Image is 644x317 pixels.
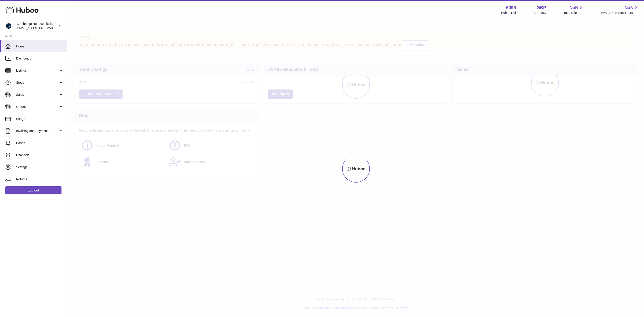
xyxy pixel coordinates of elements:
div: Huboo Ref [501,11,516,15]
span: Total sales [563,11,583,15]
strong: 6099 [506,5,516,11]
span: Orders [16,105,59,109]
span: Stock [16,81,59,85]
span: Settings [16,165,64,169]
div: Currency [534,11,546,15]
span: Usage [16,117,64,121]
span: [EMAIL_ADDRESS][DOMAIN_NAME] [17,26,66,30]
a: NaN Total sales [563,5,583,15]
span: Dashboard [16,56,64,61]
span: Invoicing and Payments [16,129,59,133]
img: huboo@camnutra.com [5,23,12,29]
span: NaN [625,5,633,11]
span: Channels [16,153,64,157]
a: Log out [5,186,61,194]
strong: GBP [536,5,546,11]
span: AVAILABLE Stock Total [601,11,639,15]
span: Returns [16,177,64,181]
a: NaN AVAILABLE Stock Total [601,5,639,15]
span: Listings [16,68,59,73]
span: Home [16,44,64,49]
span: Cases [16,141,64,145]
span: NaN [569,5,578,11]
span: Sales [16,93,59,97]
div: Cambridge Nutraceuticals Ltd [17,22,57,30]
